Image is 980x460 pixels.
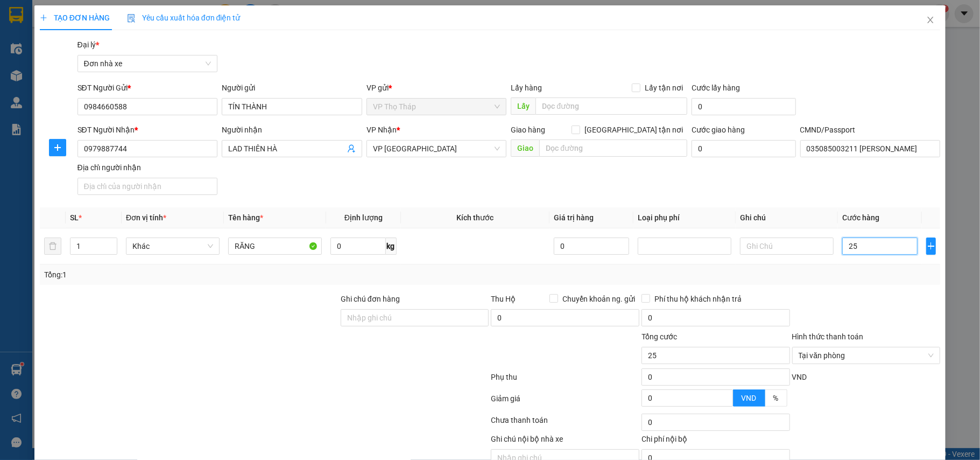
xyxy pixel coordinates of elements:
span: Tại văn phòng [799,347,934,364]
span: Tên hàng [228,213,263,222]
button: delete [44,238,61,255]
input: 0 [554,238,629,255]
span: VP Ninh Bình [373,141,500,157]
input: Địa chỉ của người nhận [77,178,218,195]
span: Kích thước [456,213,493,222]
button: plus [49,139,66,156]
th: Loại phụ phí [633,207,736,228]
div: SĐT Người Nhận [77,124,218,136]
div: CMND/Passport [800,124,941,136]
button: plus [926,238,936,255]
div: Giảm giá [490,393,640,412]
span: Đại lý [77,40,99,49]
label: Hình thức thanh toán [792,332,864,341]
span: Tổng cước [641,332,677,341]
button: Close [915,5,946,36]
input: Dọc đường [539,140,687,157]
span: VP Nhận [366,126,397,134]
label: Cước giao hàng [692,126,745,134]
span: [GEOGRAPHIC_DATA] tận nơi [580,124,687,136]
th: Ghi chú [736,207,838,228]
span: Thu Hộ [491,295,516,303]
span: plus [50,143,66,152]
span: plus [927,242,936,250]
img: icon [127,14,136,23]
span: Giao [511,140,539,157]
span: kg [386,238,397,255]
input: Dọc đường [535,97,687,115]
div: Người gửi [222,82,362,94]
span: % [773,394,779,402]
span: Lấy [511,97,535,115]
span: VND [792,373,807,381]
span: Đơn vị tính [126,213,166,222]
div: Người nhận [222,124,362,136]
div: VP gửi [366,82,507,94]
span: TẠO ĐƠN HÀNG [40,13,110,22]
label: Cước lấy hàng [692,83,740,92]
div: Tổng: 1 [44,269,379,281]
span: Yêu cầu xuất hóa đơn điện tử [127,13,241,22]
span: user-add [347,144,356,153]
span: Lấy tận nơi [640,82,687,94]
input: Ghi Chú [740,238,834,255]
span: Phí thu hộ khách nhận trả [650,293,746,305]
div: SĐT Người Gửi [77,82,218,94]
span: Khác [132,238,213,254]
span: Lấy hàng [511,83,542,92]
input: Cước giao hàng [692,140,795,157]
div: Chi phí nội bộ [641,433,790,449]
span: Cước hàng [842,213,879,222]
span: VP Thọ Tháp [373,99,500,115]
input: Ghi chú đơn hàng [341,309,489,326]
span: Giá trị hàng [554,213,594,222]
span: Giao hàng [511,126,545,134]
span: close [926,16,935,24]
div: Địa chỉ người nhận [77,162,218,173]
span: SL [70,213,79,222]
span: Đơn nhà xe [84,55,211,72]
span: VND [742,394,757,402]
div: Chưa thanh toán [490,414,640,433]
div: Phụ thu [490,371,640,390]
input: VD: Bàn, Ghế [228,238,322,255]
label: Ghi chú đơn hàng [341,295,400,303]
input: Cước lấy hàng [692,98,795,115]
span: Chuyển khoản ng. gửi [558,293,639,305]
div: Ghi chú nội bộ nhà xe [491,433,639,449]
span: plus [40,14,47,22]
span: Định lượng [344,213,383,222]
